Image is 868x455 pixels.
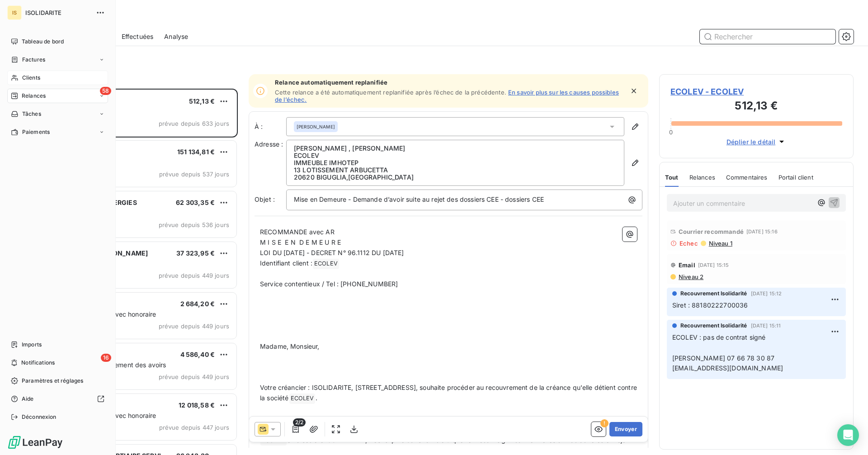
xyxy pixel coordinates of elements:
span: Effectuées [122,32,154,41]
span: Tâches [22,110,41,118]
p: IMMEUBLE IMHOTEP [294,159,617,166]
span: Tout [665,174,679,181]
span: Aide [22,395,34,403]
span: Paiements [22,128,50,136]
span: [PERSON_NAME] [297,123,335,130]
span: Adresse : [255,140,283,148]
span: prévue depuis 449 jours [159,373,229,380]
span: Mise en Demeure - Demande d’avoir suite au rejet des dossiers CEE - dossiers CEE [294,195,544,203]
div: IS [7,5,22,20]
span: [EMAIL_ADDRESS][DOMAIN_NAME] [672,364,783,372]
button: Envoyer [609,422,642,436]
label: À : [255,122,286,131]
span: prévue depuis 449 jours [159,322,229,330]
span: Courrier recommandé [679,228,744,235]
span: Service contentieux / Tel : [PHONE_NUMBER] [260,280,398,288]
span: Factures [22,56,45,64]
span: RECOMMANDE avec AR [260,228,335,236]
span: Recouvrement Isolidarité [680,289,747,298]
span: M I S E E N D E M E U R E [260,238,341,246]
span: 2/2 [293,418,306,427]
button: Déplier le détail [724,137,789,147]
span: Déplier le détail [726,137,776,147]
span: Déconnexion [22,413,57,421]
span: 0 [669,128,673,136]
span: Clients [22,74,40,82]
span: 151 134,81 € [177,148,215,156]
span: Paramètres et réglages [22,377,83,385]
span: Objet : [255,195,275,203]
span: ISOLIDARITE [25,9,90,16]
span: prévue depuis 449 jours [159,272,229,279]
span: Email [679,261,695,269]
span: 58 [100,87,111,95]
span: Tableau de bord [22,38,64,46]
span: 37 323,95 € [176,249,215,257]
span: Siret : 88180222700036 [672,301,748,309]
a: En savoir plus sur les causes possibles de l’échec. [275,89,619,103]
div: grid [43,89,238,455]
span: 512,13 € [189,97,215,105]
span: ECOLEV - ECOLEV [670,85,842,98]
span: Identifiant client : [260,259,312,267]
span: Notifications [21,359,55,367]
span: 62 303,35 € [176,199,215,206]
span: Relances [689,174,715,181]
div: Open Intercom Messenger [837,424,859,446]
p: [PERSON_NAME] , [PERSON_NAME] [294,145,617,152]
span: prévue depuis 537 jours [159,171,229,178]
span: Cette relance a été automatiquement replanifiée après l’échec de la précédente. [275,89,506,96]
span: [DATE] 15:15 [698,262,729,268]
p: 13 LOTISSEMENT ARBUCETTA [294,166,617,174]
span: prévue depuis 633 jours [159,120,229,127]
input: Rechercher [700,29,835,44]
span: 2 684,20 € [180,300,215,308]
span: Recouvrement Isolidarité [680,322,747,330]
span: [DATE] 15:12 [751,291,782,296]
span: . [316,394,317,402]
span: ECOLEV [289,393,316,404]
span: Imports [22,341,42,349]
span: Niveau 1 [708,240,732,247]
span: Madame, Monsieur, [260,342,320,350]
span: Portail client [778,174,813,181]
span: 16 [101,354,111,362]
span: ECOLEV : pas de contrat signé [672,333,765,341]
img: Logo LeanPay [7,435,63,450]
span: Relances [22,92,46,100]
span: 12 018,58 € [179,401,215,409]
a: Aide [7,392,108,406]
span: Relance automatiquement replanifiée [275,79,624,86]
p: ECOLEV [294,152,617,159]
span: [PERSON_NAME] 07 66 78 30 87 [672,354,774,362]
span: Niveau 2 [678,273,703,280]
span: Analyse [164,32,188,41]
span: Votre créancier : ISOLIDARITE, [STREET_ADDRESS], souhaite procéder au recouvrement de la créance ... [260,384,639,402]
h3: 512,13 € [670,98,842,116]
span: [DATE] 15:11 [751,323,781,328]
span: prévue depuis 536 jours [159,221,229,228]
span: 4 586,40 € [180,351,215,358]
span: [DATE] 15:16 [746,229,778,234]
p: 20620 BIGUGLIA , [GEOGRAPHIC_DATA] [294,174,617,181]
span: Commentaires [726,174,768,181]
span: ECOLEV [313,259,339,269]
span: LOI DU [DATE] - DECRET N° 96.1112 DU [DATE] [260,249,404,256]
span: Echec [679,240,698,247]
span: prévue depuis 447 jours [159,424,229,431]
